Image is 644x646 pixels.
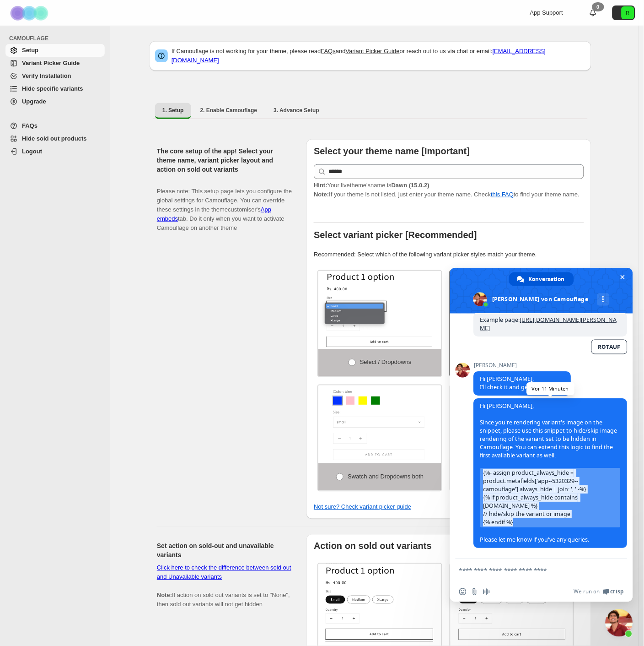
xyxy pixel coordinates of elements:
a: this FAQ [491,191,514,198]
span: Variant Picker Guide [22,60,80,66]
span: Konversation [529,272,565,286]
strong: Hint: [314,182,327,189]
b: Action on sold out variants [314,541,432,551]
span: Select / Dropdowns [360,359,412,366]
img: Camouflage [7,0,53,26]
div: Konversation [509,272,574,286]
span: Example page: [480,316,617,332]
span: Einen Emoji einfügen [459,588,467,596]
a: [URL][DOMAIN_NAME][PERSON_NAME] [480,316,617,332]
span: Swatch and Dropdowns both [348,473,424,480]
a: Verify Installation [5,70,105,82]
span: 2. Enable Camouflage [200,107,258,114]
a: Hide sold out products [5,132,105,145]
p: If Camouflage is not working for your theme, please read and or reach out to us via chat or email: [172,47,586,65]
a: We run onCrisp [574,588,624,596]
a: ROTAUF [591,340,628,354]
span: 1. Setup [162,107,184,114]
img: Select / Dropdowns [318,271,441,349]
a: Variant Picker Guide [346,48,400,54]
span: Audionachricht aufzeichnen [483,588,490,596]
span: Setup [22,47,38,54]
a: Logout [5,145,105,158]
p: Recommended: Select which of the following variant picker styles match your theme. [314,250,584,259]
a: FAQs [5,119,105,132]
img: Swatch and Dropdowns both [318,385,441,463]
strong: Dawn (15.0.2) [392,182,429,189]
strong: Note: [314,191,329,198]
span: App Support [530,9,563,16]
span: Your live theme's name is [314,182,429,189]
div: Mehr Kanäle [597,293,610,306]
span: If action on sold out variants is set to "None", then sold out variants will not get hidden [157,565,291,608]
span: Crisp [611,588,624,596]
a: Hide specific variants [5,82,105,95]
span: Hi [PERSON_NAME], Since you're rendering variant's image on the snippet, please use this snippet ... [480,402,621,544]
a: 0 [589,8,598,17]
span: FAQs [22,122,38,129]
div: Chat schließen [606,609,633,637]
a: Not sure? Check variant picker guide [314,504,411,510]
img: Strike-through [451,564,574,642]
b: Select variant picker [Recommended] [314,230,477,240]
p: Please note: This setup page lets you configure the global settings for Camouflage. You can overr... [157,178,292,233]
h2: Set action on sold-out and unavailable variants [157,542,292,560]
span: [PERSON_NAME] [474,363,571,369]
span: CAMOUFLAGE [9,35,105,42]
button: Avatar with initials R [612,5,635,20]
b: Note: [157,592,172,599]
span: Verify Installation [22,72,71,79]
span: We run on [574,588,600,596]
div: 0 [592,2,604,11]
h2: The core setup of the app! Select your theme name, variant picker layout and action on sold out v... [157,147,292,174]
a: Click here to check the difference between sold out and Unavailable variants [157,565,291,581]
span: 3. Advance Setup [274,107,319,114]
a: Variant Picker Guide [5,57,105,70]
span: {%- assign product_always_hide = product.metafields['app--5320329--camouflage'].always_hide | joi... [481,468,621,528]
span: Chat schließen [618,272,628,282]
span: Logout [22,148,42,155]
b: Select your theme name [Important] [314,146,470,156]
span: Hide sold out products [22,135,87,142]
span: Hide specific variants [22,85,83,92]
textarea: Verfassen Sie Ihre Nachricht… [459,567,604,575]
span: Avatar with initials R [622,6,634,19]
p: If your theme is not listed, just enter your theme name. Check to find your theme name. [314,181,584,199]
span: Upgrade [22,98,46,105]
a: FAQs [321,48,336,54]
span: Hi [PERSON_NAME], I'll check it and get back to you. [480,375,565,391]
text: R [626,10,630,16]
img: Hide [318,564,441,642]
span: Datei senden [471,588,478,596]
a: Setup [5,44,105,57]
a: Upgrade [5,95,105,108]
